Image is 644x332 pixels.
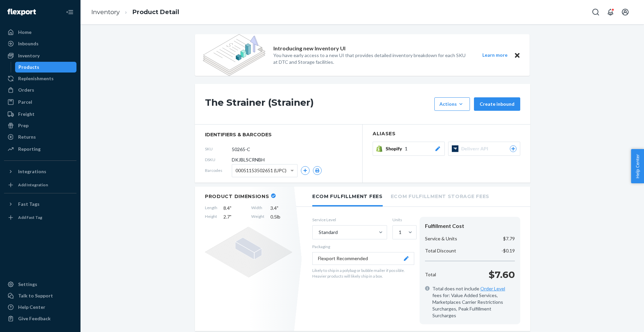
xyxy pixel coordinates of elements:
label: Service Level [312,217,387,223]
div: Talk to Support [18,292,53,299]
span: 00051153502651 (UPC) [235,165,286,176]
p: You have early access to a new UI that provides detailed inventory breakdown for each SKU at DTC ... [273,52,470,65]
span: Shopify [386,145,405,152]
h1: The Strainer (Strainer) [205,97,431,111]
a: Settings [4,279,76,290]
div: Actions [439,101,465,107]
button: Learn more [478,51,512,59]
p: $7.79 [503,235,515,242]
input: 1 [398,229,399,236]
p: Packaging [312,244,414,249]
div: Prep [18,122,29,129]
button: Create inbound [474,97,520,111]
a: Orders [4,85,76,95]
span: 3.4 [270,205,292,211]
a: Add Fast Tag [4,212,76,223]
span: 0.5 lb [270,214,292,220]
div: Replenishments [18,75,54,82]
button: Fast Tags [4,199,76,209]
h2: Aliases [373,131,520,136]
button: Talk to Support [4,290,76,301]
span: 1 [405,145,408,152]
p: Total [425,271,436,278]
button: Open account menu [619,5,632,19]
div: Products [18,64,39,70]
div: Inventory [18,52,40,59]
a: Reporting [4,144,76,154]
span: Height [205,214,217,220]
label: Units [392,217,414,223]
div: Integrations [18,168,46,175]
span: " [230,205,231,211]
div: Orders [18,87,34,93]
ol: breadcrumbs [86,2,184,22]
div: Add Integration [18,182,48,188]
button: Give Feedback [4,313,76,324]
div: Give Feedback [18,315,51,322]
span: Deliverr API [461,145,491,152]
button: Deliverr API [448,142,520,156]
a: Inbounds [4,38,76,49]
div: Returns [18,134,36,140]
button: Close [513,51,522,59]
p: -$0.19 [501,247,515,254]
a: Inventory [4,50,76,61]
div: Standard [319,229,338,236]
div: 1 [399,229,401,236]
button: Open notifications [604,5,617,19]
div: Help Center [18,304,45,311]
span: " [277,205,278,211]
span: DKJBLSCRNBH [232,156,265,163]
p: Introducing new Inventory UI [273,45,345,52]
div: Add Fast Tag [18,215,42,220]
a: Home [4,27,76,38]
img: Flexport logo [7,9,36,15]
li: Ecom Fulfillment Fees [312,187,383,206]
span: Length [205,205,217,211]
button: Actions [434,97,470,111]
span: Width [251,205,264,211]
a: Order Level [480,286,505,291]
p: Service & Units [425,235,457,242]
div: Fast Tags [18,201,40,207]
li: Ecom Fulfillment Storage Fees [391,187,489,205]
a: Returns [4,132,76,142]
input: Standard [318,229,319,236]
button: Open Search Box [589,5,602,19]
button: Flexport Recommended [312,252,414,265]
a: Help Center [4,302,76,313]
div: Parcel [18,99,32,105]
div: Freight [18,111,35,117]
a: Product Detail [132,8,179,16]
iframe: Opens a widget where you can chat to one of our agents [601,312,637,329]
a: Parcel [4,97,76,107]
div: Settings [18,281,37,288]
span: 8.4 [223,205,245,211]
span: identifiers & barcodes [205,131,352,138]
button: Help Center [631,149,644,183]
a: Replenishments [4,73,76,84]
img: new-reports-banner-icon.82668bd98b6a51aee86340f2a7b77ae3.png [203,34,265,76]
span: Total does not include fees for: Value Added Services, Marketplaces Carrier Restrictions Surcharg... [432,285,515,319]
p: Total Discount [425,247,456,254]
button: Integrations [4,166,76,177]
div: Home [18,29,32,36]
div: Reporting [18,146,41,152]
div: Fulfillment Cost [425,222,515,230]
span: Barcodes [205,168,232,173]
span: DSKU [205,157,232,162]
a: Products [15,62,77,73]
p: $7.60 [489,268,515,281]
a: Add Integration [4,180,76,190]
span: Weight [251,214,264,220]
span: " [230,214,231,220]
button: Close Navigation [63,5,76,19]
span: SKU [205,146,232,152]
h2: Product Dimensions [205,193,269,199]
span: 2.7 [223,214,245,220]
div: Inbounds [18,40,39,47]
p: Likely to ship in a polybag or bubble mailer if possible. Heavier products will likely ship in a ... [312,268,414,279]
a: Inventory [91,8,120,16]
button: Shopify1 [373,142,445,156]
